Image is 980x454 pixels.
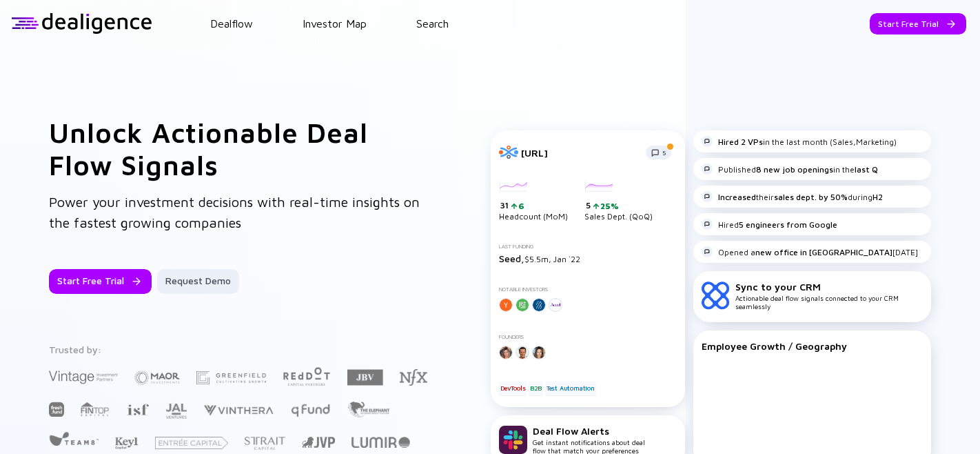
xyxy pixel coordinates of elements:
img: JAL Ventures [165,404,187,419]
div: Headcount (MoM) [499,181,568,221]
div: their during [702,191,883,202]
div: 31 [500,200,568,211]
div: DevTools [499,382,527,395]
img: JBV Capital [347,368,383,386]
strong: H2 [872,192,883,202]
div: $5.5m, Jan `22 [499,253,677,264]
div: Founders [499,334,677,340]
img: Team8 [49,431,99,446]
a: Search [416,17,449,30]
div: Employee Growth / Geography [702,340,923,352]
img: Greenfield Partners [196,371,266,384]
div: Opened a [DATE] [702,246,918,257]
strong: 5 engineers from Google [739,219,837,230]
img: Israel Secondary Fund [126,403,149,415]
img: Entrée Capital [155,437,228,449]
img: Key1 Capital [115,437,139,450]
span: Seed, [499,253,524,264]
button: Start Free Trial [49,269,152,294]
span: Power your investment decisions with real-time insights on the fastest growing companies [49,194,420,230]
img: Vinthera [203,404,274,417]
div: in the last month (Sales,Marketing) [702,136,897,147]
img: Q Fund [290,402,331,418]
strong: sales dept. by 50% [774,192,848,202]
button: Start Free Trial [870,13,966,34]
div: Test Automation [545,382,596,395]
div: Deal Flow Alerts [533,425,645,437]
div: Actionable deal flow signals connected to your CRM seamlessly [735,281,923,310]
strong: Hired 2 VPs [718,137,763,147]
img: Strait Capital [245,437,285,450]
strong: Increased [718,192,756,202]
img: Lumir Ventures [351,437,410,448]
a: Investor Map [303,17,367,30]
img: NFX [400,369,427,386]
strong: new office in [GEOGRAPHIC_DATA] [755,247,892,257]
div: 5 [586,200,653,211]
div: 6 [517,201,524,211]
div: 25% [599,201,619,211]
div: [URL] [521,147,637,159]
img: The Elephant [347,402,389,417]
div: Trusted by: [49,344,431,355]
img: Maor Investments [134,366,180,389]
div: Hired [702,219,837,230]
div: Last Funding [499,244,677,250]
a: Dealflow [210,17,253,30]
h1: Unlock Actionable Deal Flow Signals [49,116,436,181]
img: Jerusalem Venture Partners [302,437,335,448]
strong: 8 new job openings [756,164,833,175]
button: Request Demo [157,269,239,294]
div: Sales Dept. (QoQ) [584,181,653,221]
img: FINTOP Capital [81,402,110,417]
div: Notable Investors [499,286,677,293]
img: Red Dot Capital Partners [283,364,331,387]
strong: last Q [855,164,878,175]
div: Sync to your CRM [735,281,923,293]
div: Published in the [702,164,878,175]
div: B2B [529,382,543,395]
img: Vintage Investment Partners [49,369,118,385]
